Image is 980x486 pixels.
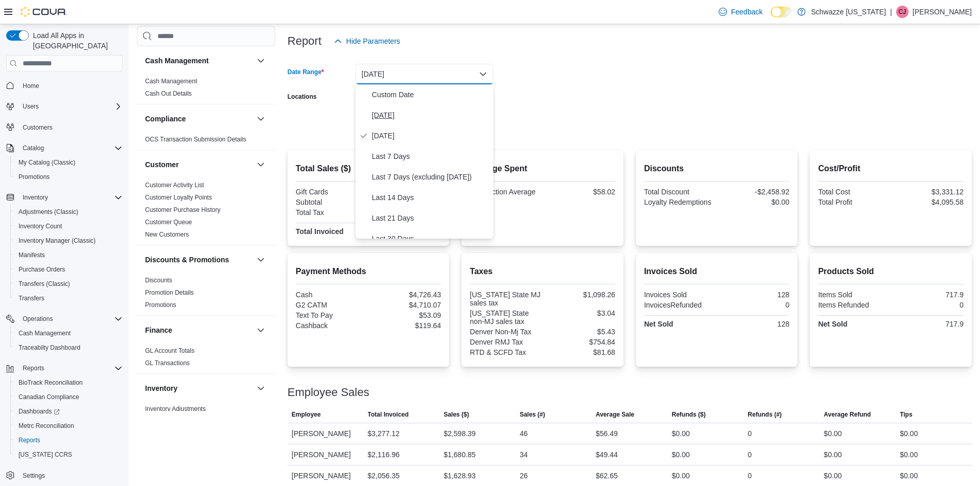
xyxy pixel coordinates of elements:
[19,251,45,259] span: Manifests
[14,434,122,446] span: Reports
[14,171,122,183] span: Promotions
[145,89,192,98] span: Cash Out Details
[14,220,66,232] a: Inventory Count
[21,7,67,17] img: Cova
[10,170,127,184] button: Promotions
[545,338,615,346] div: $754.84
[137,345,275,373] div: Finance
[23,315,53,323] span: Operations
[19,280,70,288] span: Transfers (Classic)
[145,325,172,335] h3: Finance
[818,301,888,309] div: Items Refunded
[14,156,80,169] a: My Catalog (Classic)
[145,277,172,284] a: Discounts
[443,470,475,482] div: $1,628.93
[372,109,489,121] span: [DATE]
[370,321,441,330] div: $119.64
[370,291,441,299] div: $4,726.43
[23,193,48,202] span: Inventory
[10,419,127,433] button: Metrc Reconciliation
[14,376,122,389] span: BioTrack Reconciliation
[443,448,475,461] div: $1,680.85
[10,326,127,340] button: Cash Management
[346,36,400,46] span: Hide Parameters
[10,219,127,233] button: Inventory Count
[19,237,96,245] span: Inventory Manager (Classic)
[19,142,48,154] button: Catalog
[19,436,40,444] span: Reports
[145,193,212,202] span: Customer Loyalty Points
[14,420,78,432] a: Metrc Reconciliation
[14,376,87,389] a: BioTrack Reconciliation
[14,249,49,261] a: Manifests
[145,359,190,367] span: GL Transactions
[145,289,194,296] a: Promotion Details
[145,206,221,214] span: Customer Purchase History
[145,182,204,189] a: Customer Activity List
[644,291,715,299] div: Invoices Sold
[14,249,122,261] span: Manifests
[14,448,76,461] a: [US_STATE] CCRS
[10,433,127,447] button: Reports
[145,218,192,226] span: Customer Queue
[2,361,127,375] button: Reports
[596,410,634,419] span: Average Sale
[19,265,65,274] span: Purchase Orders
[296,291,366,299] div: Cash
[719,188,789,196] div: -$2,458.92
[644,198,715,206] div: Loyalty Redemptions
[470,338,540,346] div: Denver RMJ Tax
[14,327,75,339] a: Cash Management
[296,265,441,278] h2: Payment Methods
[368,410,409,419] span: Total Invoiced
[19,470,49,482] a: Settings
[255,158,267,171] button: Customer
[719,320,789,328] div: 128
[899,6,906,18] span: CJ
[368,448,400,461] div: $2,116.96
[145,159,253,170] button: Customer
[288,93,317,101] label: Locations
[811,6,886,18] p: Schwazze [US_STATE]
[545,348,615,356] div: $81.68
[2,190,127,205] button: Inventory
[19,222,62,230] span: Inventory Count
[288,35,322,47] h3: Report
[370,301,441,309] div: $4,710.07
[296,208,366,217] div: Total Tax
[2,120,127,135] button: Customers
[893,198,964,206] div: $4,095.58
[137,133,275,150] div: Compliance
[771,17,771,18] span: Dark Mode
[719,198,789,206] div: $0.00
[14,292,48,304] a: Transfers
[644,163,790,175] h2: Discounts
[19,422,74,430] span: Metrc Reconciliation
[19,451,72,459] span: [US_STATE] CCRS
[470,348,540,356] div: RTD & SCFD Tax
[19,173,50,181] span: Promotions
[719,291,789,299] div: 128
[14,278,122,290] span: Transfers (Classic)
[255,254,267,266] button: Discounts & Promotions
[14,327,122,339] span: Cash Management
[145,194,212,201] a: Customer Loyalty Points
[14,391,83,403] a: Canadian Compliance
[145,56,253,66] button: Cash Management
[137,179,275,245] div: Customer
[19,469,122,482] span: Settings
[296,163,441,175] h2: Total Sales ($)
[14,156,122,169] span: My Catalog (Classic)
[596,427,618,440] div: $56.49
[137,75,275,104] div: Cash Management
[896,6,908,18] div: Clayton James Willison
[10,390,127,404] button: Canadian Compliance
[145,56,209,66] h3: Cash Management
[10,262,127,277] button: Purchase Orders
[748,427,752,440] div: 0
[644,320,673,328] strong: Net Sold
[10,155,127,170] button: My Catalog (Classic)
[145,325,253,335] button: Finance
[890,6,892,18] p: |
[520,448,528,461] div: 34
